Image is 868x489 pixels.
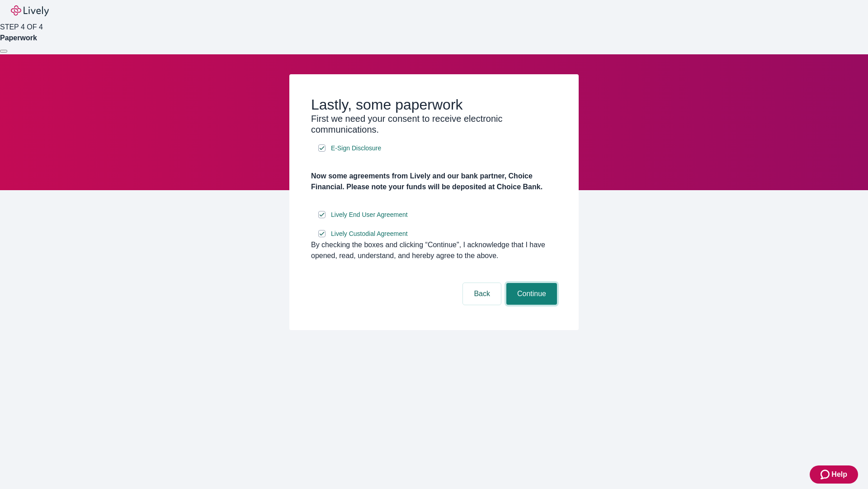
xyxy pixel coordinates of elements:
span: Lively End User Agreement [331,210,408,220]
h4: Now some agreements from Lively and our bank partner, Choice Financial. Please note your funds wi... [311,171,557,192]
button: Continue [506,283,557,305]
a: e-sign disclosure document [329,143,383,154]
div: By checking the boxes and clicking “Continue", I acknowledge that I have opened, read, understand... [311,240,557,261]
button: Back [463,283,501,305]
a: e-sign disclosure document [329,209,410,221]
span: E-Sign Disclosure [331,144,381,153]
button: Zendesk support iconHelp [810,465,858,484]
a: e-sign disclosure document [329,228,410,240]
h3: First we need your consent to receive electronic communications. [311,113,557,135]
img: Lively [11,5,49,16]
h2: Lastly, some paperwork [311,96,557,113]
span: Help [831,469,847,480]
span: Lively Custodial Agreement [331,229,408,239]
svg: Zendesk support icon [821,469,831,480]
